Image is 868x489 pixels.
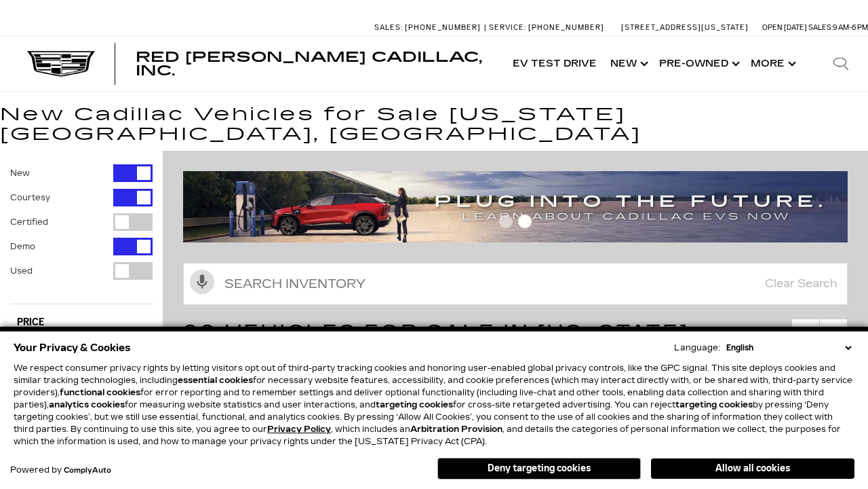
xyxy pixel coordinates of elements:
[190,270,214,294] svg: Click to toggle on voice search
[136,49,482,79] span: Red [PERSON_NAME] Cadillac, Inc.
[808,23,833,32] span: Sales:
[506,37,604,91] a: EV Test Drive
[410,424,502,434] strong: Arbitration Provision
[374,23,403,32] span: Sales:
[499,215,513,228] span: Go to slide 1
[60,388,140,397] strong: functional cookies
[267,424,331,434] a: Privacy Policy
[17,316,146,329] h5: Price
[518,215,532,228] span: Go to slide 2
[762,23,807,32] span: Open [DATE]
[723,342,854,354] select: Language Select
[833,23,868,32] span: 9 AM-6 PM
[652,37,744,91] a: Pre-Owned
[10,191,50,204] label: Courtesy
[178,376,253,385] strong: essential cookies
[49,400,125,410] strong: analytics cookies
[374,24,484,31] a: Sales: [PHONE_NUMBER]
[27,51,95,77] img: Cadillac Dark Logo with Cadillac White Text
[489,23,526,32] span: Service:
[10,215,48,229] label: Certified
[674,344,720,352] div: Language:
[10,264,33,278] label: Used
[675,400,753,410] strong: targeting cookies
[183,320,747,372] span: 90 Vehicles for Sale in [US_STATE][GEOGRAPHIC_DATA], [GEOGRAPHIC_DATA]
[604,37,652,91] a: New
[437,458,641,479] button: Deny targeting cookies
[10,164,153,304] div: Filter by Vehicle Type
[14,338,131,357] span: Your Privacy & Cookies
[10,166,30,180] label: New
[744,37,800,91] button: More
[183,263,848,305] input: Search Inventory
[136,50,492,77] a: Red [PERSON_NAME] Cadillac, Inc.
[10,240,35,253] label: Demo
[405,23,481,32] span: [PHONE_NUMBER]
[64,467,111,475] a: ComplyAuto
[651,458,854,479] button: Allow all cookies
[621,23,749,32] a: [STREET_ADDRESS][US_STATE]
[10,466,111,475] div: Powered by
[484,24,608,31] a: Service: [PHONE_NUMBER]
[183,171,848,242] img: ev-blog-post-banners4
[528,23,604,32] span: [PHONE_NUMBER]
[376,400,453,410] strong: targeting cookies
[14,362,854,448] p: We respect consumer privacy rights by letting visitors opt out of third-party tracking cookies an...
